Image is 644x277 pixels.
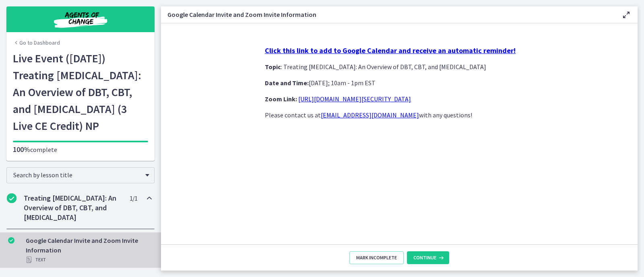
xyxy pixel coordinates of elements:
[13,39,60,47] a: Go to Dashboard
[6,167,155,183] div: Search by lesson title
[413,254,436,261] span: Continue
[13,171,141,179] span: Search by lesson title
[13,50,148,134] h1: Live Event ([DATE]) Treating [MEDICAL_DATA]: An Overview of DBT, CBT, and [MEDICAL_DATA] (3 Live ...
[265,63,281,71] strong: Topic
[298,95,411,103] a: [URL][DOMAIN_NAME][SECURITY_DATA]
[26,255,151,265] div: Text
[265,78,534,88] p: [DATE]; 10am - 1pm EST
[167,10,609,19] h3: Google Calendar Invite and Zoom Invite Information
[130,193,137,203] span: 1 / 1
[32,10,129,29] img: Agents of Change Social Work Test Prep
[349,251,404,264] button: Mark Incomplete
[13,145,30,154] span: 100%
[356,254,397,261] span: Mark Incomplete
[13,145,148,154] p: complete
[7,193,17,203] i: Completed
[24,193,122,222] h2: Treating [MEDICAL_DATA]: An Overview of DBT, CBT, and [MEDICAL_DATA]
[26,236,151,265] div: Google Calendar Invite and Zoom Invite Information
[265,79,309,87] strong: Date and Time:
[407,251,449,264] button: Continue
[265,46,516,55] strong: Click this link to add to Google Calendar and receive an automatic reminder!
[265,62,534,72] p: : Treating [MEDICAL_DATA]: An Overview of DBT, CBT, and [MEDICAL_DATA]
[321,111,419,119] a: [EMAIL_ADDRESS][DOMAIN_NAME]
[265,95,297,103] strong: Zoom Link:
[265,47,516,55] a: Click this link to add to Google Calendar and receive an automatic reminder!
[265,110,534,120] p: Please contact us at with any questions!
[8,237,14,244] i: Completed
